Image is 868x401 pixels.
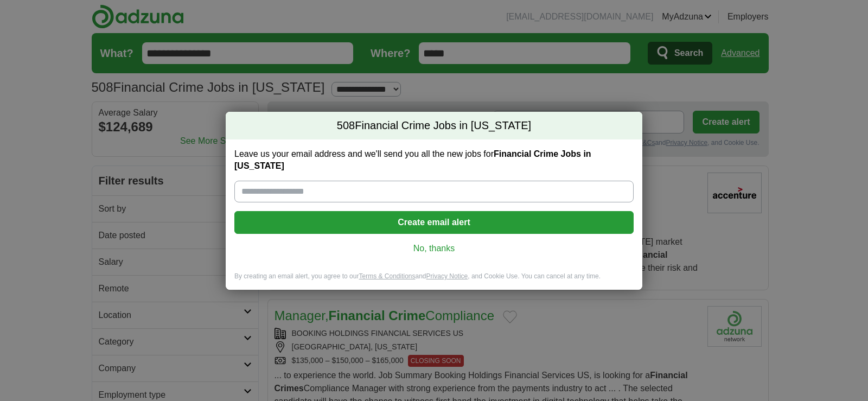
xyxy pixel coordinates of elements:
button: Create email alert [234,211,634,234]
a: Terms & Conditions [359,272,415,280]
span: 508 [337,118,355,133]
div: By creating an email alert, you agree to our and , and Cookie Use. You can cancel at any time. [226,272,642,290]
h2: Financial Crime Jobs in [US_STATE] [226,112,642,140]
label: Leave us your email address and we'll send you all the new jobs for [234,148,634,172]
a: No, thanks [243,243,625,254]
a: Privacy Notice [426,272,468,280]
